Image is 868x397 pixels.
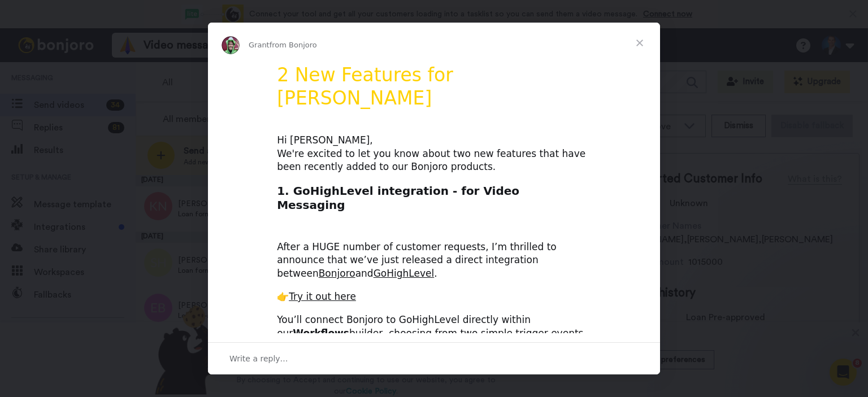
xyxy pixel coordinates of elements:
h1: 2 New Features for [PERSON_NAME] [277,64,591,117]
b: Workflows [293,328,349,339]
div: You’ll connect Bonjoro to GoHighLevel directly within our builder, choosing from two simple trigg... [277,313,591,354]
span: Close [619,23,660,63]
a: Bonjoro [319,268,355,279]
h2: 1. GoHighLevel integration - for Video Messaging [277,184,591,219]
div: Hi [PERSON_NAME], We're excited to let you know about two new features that have been recently ad... [277,134,591,174]
a: Try it out here [289,291,356,302]
span: Grant [249,41,270,49]
span: Write a reply… [229,351,288,366]
div: Open conversation and reply [208,342,660,374]
div: After a HUGE number of customer requests, I’m thrilled to announce that we’ve just released a dir... [277,227,591,281]
span: from Bonjoro [270,41,317,49]
img: Profile image for Grant [222,36,240,54]
div: 👉 [277,290,591,304]
a: GoHighLevel [374,268,435,279]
